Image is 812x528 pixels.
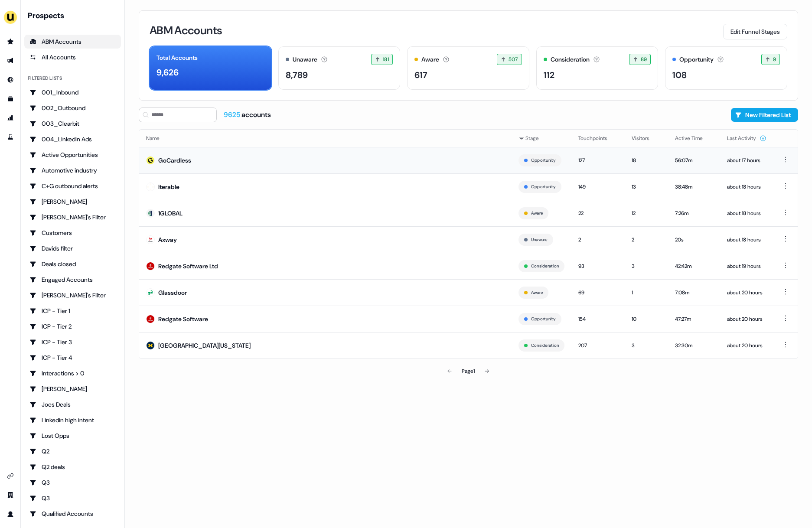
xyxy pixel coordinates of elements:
div: Davids filter [29,244,116,253]
th: Name [139,130,512,147]
div: 93 [578,262,618,271]
div: Stage [519,134,564,143]
div: 112 [544,68,554,81]
button: Opportunity [531,315,556,323]
div: about 20 hours [727,341,766,350]
div: Aware [421,55,439,64]
div: Page 1 [462,367,475,375]
a: Go to Inbound [3,73,17,87]
div: 2 [632,235,661,244]
div: 001_Inbound [29,88,116,97]
div: 154 [578,315,618,323]
div: Joes Deals [29,400,116,409]
div: about 20 hours [727,315,766,323]
a: Go to Engaged Accounts [24,273,121,287]
a: Go to Automotive industry [24,163,121,177]
div: Interactions > 0 [29,369,116,378]
a: Go to ICP - Tier 3 [24,335,121,349]
div: 32:30m [675,341,713,350]
div: All Accounts [29,53,116,62]
div: Active Opportunities [29,150,116,159]
div: Redgate Software Ltd [158,262,218,271]
div: 12 [632,209,661,218]
a: Go to Joes Deals [24,398,121,411]
a: Go to Deals closed [24,257,121,271]
button: New Filtered List [731,108,798,122]
a: Go to Q2 deals [24,460,121,474]
a: Go to Q3 [24,476,121,489]
a: Go to Qualified Accounts [24,507,121,521]
button: Active Time [675,130,713,146]
div: 47:27m [675,315,713,323]
div: Automotive industry [29,166,116,175]
a: Go to team [3,488,17,502]
div: 38:48m [675,183,713,191]
div: Redgate Software [158,315,208,323]
a: Go to Active Opportunities [24,148,121,162]
div: ICP - Tier 3 [29,338,116,346]
div: 69 [578,288,618,297]
div: about 20 hours [727,288,766,297]
a: Go to ICP - Tier 4 [24,351,121,365]
div: Axway [158,235,177,244]
div: GoCardless [158,156,191,165]
div: 13 [632,183,661,191]
div: ICP - Tier 2 [29,322,116,331]
a: Go to ICP - Tier 1 [24,304,121,318]
div: [PERSON_NAME]'s Filter [29,291,116,300]
a: Go to templates [3,92,17,106]
div: 3 [632,262,661,271]
div: Consideration [551,55,590,64]
div: 207 [578,341,618,350]
div: C+G outbound alerts [29,182,116,190]
a: Go to 002_Outbound [24,101,121,115]
button: Opportunity [531,156,556,164]
a: Go to Customers [24,226,121,240]
div: 149 [578,183,618,191]
button: Aware [531,289,543,297]
a: Go to JJ Deals [24,382,121,396]
a: All accounts [24,50,121,64]
a: Go to experiments [3,130,17,144]
div: 56:07m [675,156,713,165]
div: 22 [578,209,618,218]
a: Go to ICP - Tier 2 [24,319,121,333]
div: 10 [632,315,661,323]
a: Go to 003_Clearbit [24,117,121,130]
a: Go to outbound experience [3,54,17,68]
div: Q3 [29,494,116,502]
button: Consideration [531,262,559,270]
button: Consideration [531,342,559,349]
div: Deals closed [29,260,116,268]
a: Go to C+G outbound alerts [24,179,121,193]
div: Opportunity [679,55,714,64]
div: Q2 deals [29,463,116,471]
span: 181 [383,55,389,64]
span: 507 [509,55,518,64]
a: Go to 001_Inbound [24,85,121,99]
a: Go to Charlotte Stone [24,195,121,209]
div: 7:08m [675,288,713,297]
div: [PERSON_NAME] [29,385,116,393]
button: Last Activity [727,130,766,146]
button: Unaware [531,236,548,244]
div: Customers [29,228,116,237]
a: Go to Davids filter [24,241,121,255]
div: Iterable [158,183,179,191]
a: Go to Geneviève's Filter [24,288,121,302]
button: Visitors [632,130,660,146]
div: 8,789 [286,68,308,81]
div: ICP - Tier 1 [29,306,116,315]
a: Go to profile [3,507,17,521]
div: Filtered lists [28,75,62,82]
div: Total Accounts [157,53,198,62]
button: Edit Funnel Stages [723,24,787,39]
div: Unaware [293,55,317,64]
a: Go to attribution [3,111,17,125]
h3: ABM Accounts [150,25,222,36]
button: Aware [531,209,543,217]
a: Go to Q3 [24,491,121,505]
div: Lost Opps [29,431,116,440]
div: ICP - Tier 4 [29,353,116,362]
div: 2 [578,235,618,244]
